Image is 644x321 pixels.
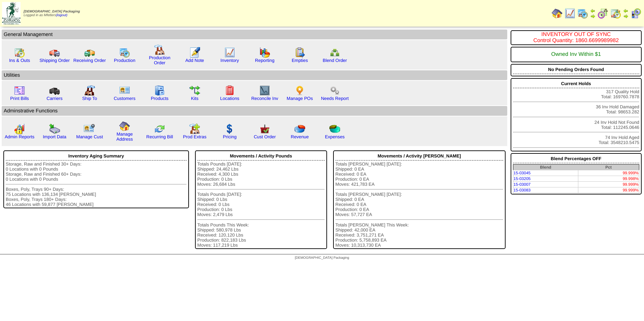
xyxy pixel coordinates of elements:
a: Print Bills [10,96,29,101]
a: Empties [292,58,308,63]
a: 15-03083 [514,188,531,192]
img: truck2.gif [84,47,95,58]
img: truck3.gif [49,85,60,96]
a: Receiving Order [73,58,106,63]
img: line_graph2.gif [259,85,270,96]
span: [DEMOGRAPHIC_DATA] Packaging [295,256,349,260]
img: calendarinout.gif [14,47,25,58]
img: home.gif [119,121,130,132]
img: arrowright.gif [590,13,595,19]
img: truck.gif [49,47,60,58]
img: managecust.png [84,123,96,134]
a: Revenue [291,134,309,139]
img: home.gif [552,8,562,19]
div: Inventory Aging Summary [6,152,187,160]
img: factory2.gif [84,85,95,96]
img: arrowleft.gif [590,8,595,13]
img: orders.gif [189,47,200,58]
th: Pct [578,165,639,170]
img: arrowleft.gif [623,8,629,13]
div: Totals [PERSON_NAME] [DATE]: Shipped: 0 EA Received: 0 EA Production: 0 EA Moves: 421,783 EA Tota... [335,162,503,248]
img: line_graph.gif [565,8,575,19]
div: Owned Inv Within $1 [513,48,639,61]
td: 99.999% [578,170,639,176]
img: graph2.png [14,123,25,134]
img: invoice2.gif [14,85,25,96]
span: Logged in as Mfetters [24,10,80,17]
img: calendarprod.gif [577,8,588,19]
a: Inventory [221,58,239,63]
td: Utilities [2,70,507,80]
img: calendarcustomer.gif [631,8,641,19]
td: 99.999% [578,182,639,187]
a: Needs Report [321,96,349,101]
img: dollar.gif [224,123,235,134]
td: General Management [2,30,507,39]
span: [DEMOGRAPHIC_DATA] Packaging [24,10,80,13]
img: customers.gif [119,85,130,96]
a: Import Data [43,134,66,139]
a: Kits [191,96,198,101]
a: Carriers [46,96,62,101]
img: cabinet.gif [154,85,165,96]
a: Locations [220,96,239,101]
img: graph.gif [259,47,270,58]
a: (logout) [56,13,67,17]
th: Blend [513,165,578,170]
td: Adminstrative Functions [2,106,507,116]
img: locations.gif [224,85,235,96]
img: cust_order.png [259,123,270,134]
a: Production Order [149,55,170,65]
img: reconcile.gif [154,123,165,134]
img: network.png [329,47,340,58]
a: 15-03007 [514,182,531,187]
a: 15-03205 [514,176,531,181]
a: Add Note [185,58,204,63]
div: 317 Quality Hold Total: 169760.7878 36 Inv Hold Damaged Total: 98653.282 24 Inv Hold Not Found To... [511,78,642,151]
a: Expenses [325,134,345,139]
div: Movements / Activity [PERSON_NAME] [335,152,503,160]
a: Shipping Order [39,58,70,63]
div: Movements / Activity Pounds [197,152,325,160]
img: zoroco-logo-small.webp [2,2,21,25]
a: Manage Cust [76,134,103,139]
img: po.png [294,85,305,96]
a: Customers [114,96,135,101]
a: Pricing [223,134,237,139]
div: Totals Pounds [DATE]: Shipped: 24,462 Lbs Received: 4,300 Lbs Production: 0 Lbs Moves: 26,684 Lbs... [197,162,325,248]
div: Current Holds [513,79,639,88]
a: Blend Order [323,58,347,63]
a: Products [151,96,169,101]
img: arrowright.gif [623,13,629,19]
img: pie_chart2.png [329,123,340,134]
img: workflow.png [329,85,340,96]
img: calendarprod.gif [119,47,130,58]
div: Storage, Raw and Finished 30+ Days: 0 Locations with 0 Pounds Storage, Raw and Finished 60+ Days:... [6,162,187,207]
a: Manage Address [117,132,133,142]
img: import.gif [49,123,60,134]
a: Ship To [82,96,97,101]
img: pie_chart.png [294,123,305,134]
img: calendarinout.gif [610,8,621,19]
a: Admin Reports [5,134,34,139]
a: Manage POs [287,96,313,101]
img: factory.gif [154,44,165,55]
a: Prod Extras [183,134,206,139]
div: Blend Percentages OFF [513,154,639,163]
img: workorder.gif [294,47,305,58]
td: 99.999% [578,187,639,193]
a: Cust Order [254,134,276,139]
img: prodextras.gif [189,123,200,134]
a: 15-03045 [514,171,531,175]
a: Reconcile Inv [251,96,278,101]
td: 99.998% [578,176,639,182]
a: Reporting [255,58,275,63]
a: Ins & Outs [9,58,30,63]
img: workflow.gif [189,85,200,96]
img: line_graph.gif [224,47,235,58]
a: Production [114,58,135,63]
div: No Pending Orders Found [513,65,639,74]
a: Recurring Bill [146,134,173,139]
div: INVENTORY OUT OF SYNC Control Quantity: 1860.6699989982 [513,32,639,44]
img: calendarblend.gif [598,8,608,19]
